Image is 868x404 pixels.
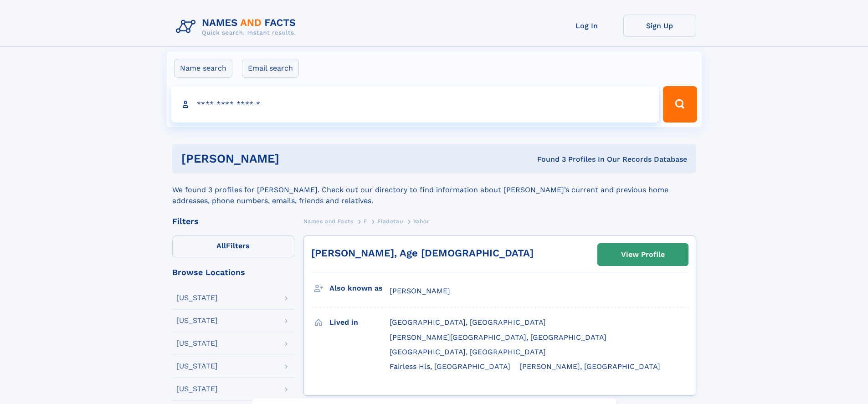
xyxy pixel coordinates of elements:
[172,15,303,39] img: Logo Names and Facts
[519,362,660,371] span: [PERSON_NAME], [GEOGRAPHIC_DATA]
[242,59,299,78] label: Email search
[303,215,354,227] a: Names and Facts
[598,244,688,266] a: View Profile
[377,218,403,225] span: Fiadotau
[390,318,546,327] span: [GEOGRAPHIC_DATA], [GEOGRAPHIC_DATA]
[216,241,226,250] span: All
[172,217,294,225] div: Filters
[329,315,390,330] h3: Lived in
[550,15,623,37] a: Log In
[623,15,696,37] a: Sign Up
[621,244,665,265] div: View Profile
[172,268,294,276] div: Browse Locations
[390,333,606,342] span: [PERSON_NAME][GEOGRAPHIC_DATA], [GEOGRAPHIC_DATA]
[172,235,294,257] label: Filters
[413,218,429,225] span: Yahor
[390,348,546,356] span: [GEOGRAPHIC_DATA], [GEOGRAPHIC_DATA]
[181,153,408,164] h1: [PERSON_NAME]
[663,86,697,123] button: Search Button
[176,294,218,302] div: [US_STATE]
[311,247,534,259] a: [PERSON_NAME], Age [DEMOGRAPHIC_DATA]
[390,362,510,371] span: Fairless Hls, [GEOGRAPHIC_DATA]
[364,215,367,227] a: F
[377,215,403,227] a: Fiadotau
[172,174,696,206] div: We found 3 profiles for [PERSON_NAME]. Check out our directory to find information about [PERSON_...
[174,59,232,78] label: Name search
[176,340,218,347] div: [US_STATE]
[171,86,659,123] input: search input
[390,286,450,295] span: [PERSON_NAME]
[176,317,218,324] div: [US_STATE]
[176,363,218,370] div: [US_STATE]
[329,281,390,296] h3: Also known as
[408,154,687,164] div: Found 3 Profiles In Our Records Database
[176,385,218,393] div: [US_STATE]
[364,218,367,225] span: F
